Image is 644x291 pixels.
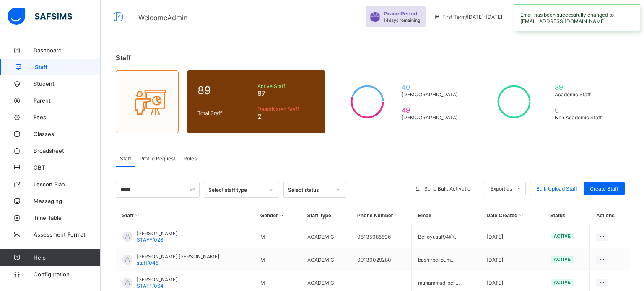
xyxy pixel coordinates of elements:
[34,47,101,54] span: Dashboard
[34,271,100,278] span: Configuration
[137,276,177,283] span: [PERSON_NAME]
[590,185,618,192] span: Create Staff
[517,213,525,219] i: Sort in Ascending Order
[116,206,254,225] th: Staff
[301,206,351,225] th: Staff Type
[116,54,131,62] span: Staff
[412,225,480,248] td: Belloyusuf94@...
[288,187,331,193] div: Select status
[514,4,640,31] div: Email has been successfully changed to [EMAIL_ADDRESS][DOMAIN_NAME].
[120,155,131,162] span: Staff
[555,106,608,114] span: 0
[402,106,462,114] span: 49
[257,89,315,98] span: 87
[384,10,417,17] span: Grace Period
[590,206,629,225] th: Actions
[184,155,197,162] span: Roles
[491,185,512,192] span: Export as
[137,283,164,289] span: STAFF/064
[554,234,571,239] span: active
[137,230,177,237] span: [PERSON_NAME]
[555,91,608,98] span: Academic Staff
[254,248,301,271] td: M
[480,225,544,248] td: [DATE]
[34,214,101,221] span: Time Table
[257,83,315,89] span: Active Staff
[402,91,462,98] span: [DEMOGRAPHIC_DATA]
[34,181,101,188] span: Lesson Plan
[137,253,219,260] span: [PERSON_NAME] [PERSON_NAME]
[34,80,101,87] span: Student
[544,206,590,225] th: Status
[137,237,163,243] span: STAFF/028
[208,187,264,193] div: Select staff type
[197,84,253,97] span: 89
[351,248,412,271] td: 09130029280
[140,155,175,162] span: Profile Request
[351,225,412,248] td: 08135085806
[301,225,351,248] td: ACADEMIC
[34,147,101,154] span: Broadsheet
[412,206,480,225] th: Email
[8,8,72,25] img: safsims
[34,114,101,121] span: Fees
[384,18,420,23] span: 14 days remaining
[402,114,462,121] span: [DEMOGRAPHIC_DATA]
[555,83,608,91] span: 89
[35,64,101,70] span: Staff
[424,185,473,192] span: Send Bulk Activation
[137,260,158,266] span: staff/045
[257,112,315,121] span: 2
[351,206,412,225] th: Phone Number
[34,231,101,238] span: Assessment Format
[257,106,315,112] span: Deactivated Staff
[133,213,140,219] i: Sort in Ascending Order
[554,280,571,285] span: active
[402,83,462,91] span: 40
[554,257,571,262] span: active
[34,97,101,104] span: Parent
[480,248,544,271] td: [DATE]
[34,131,101,137] span: Classes
[480,206,544,225] th: Date Created
[34,164,101,171] span: CBT
[370,12,380,22] img: sticker-purple.71386a28dfed39d6af7621340158ba97.svg
[412,248,480,271] td: bashirbelloum...
[555,114,608,121] span: Non Academic Staff
[138,13,187,22] span: Welcome Admin
[434,14,502,20] span: session/term information
[254,225,301,248] td: M
[301,248,351,271] td: ACADEMIC
[34,254,100,261] span: Help
[536,185,577,192] span: Bulk Upload Staff
[278,213,285,219] i: Sort in Ascending Order
[34,198,101,204] span: Messaging
[254,206,301,225] th: Gender
[195,108,255,118] div: Total Staff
